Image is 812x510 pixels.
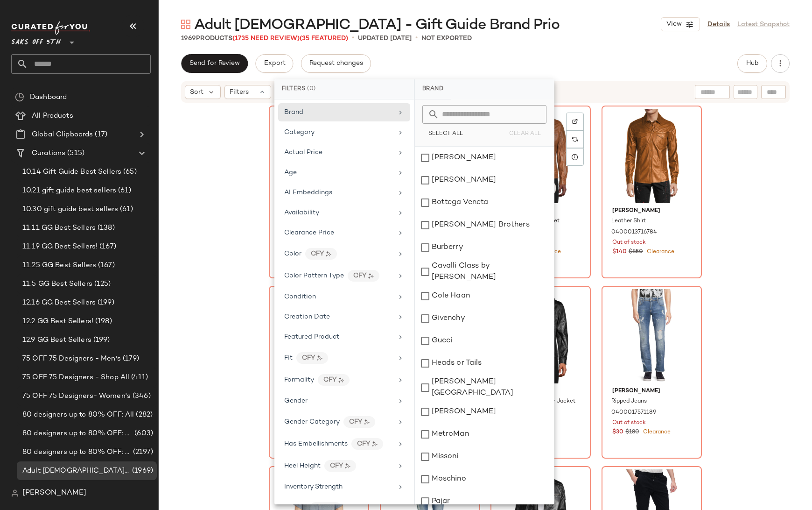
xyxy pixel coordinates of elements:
[351,438,383,450] div: CFY
[129,372,148,383] span: (411)
[612,419,646,427] span: Out of stock
[189,60,240,67] span: Send for Review
[272,109,366,203] img: 0400015214539_CHARCOAL
[22,167,121,177] span: 10.14 Gift Guide Best Sellers
[284,462,321,469] span: Heel Height
[611,217,646,226] span: Leather Shirt
[91,335,110,346] span: (199)
[181,34,348,43] div: Products
[284,109,303,116] span: Brand
[121,354,140,364] span: (179)
[32,129,93,140] span: Global Clipboards
[93,129,107,140] span: (17)
[22,391,131,402] span: 75 OFF 75 Designers- Women's
[96,260,115,271] span: (167)
[737,54,767,73] button: Hub
[625,428,639,437] span: $180
[284,397,308,404] span: Gender
[428,131,463,137] span: Select All
[93,316,112,327] span: (198)
[338,377,344,383] img: ai.DGldD1NL.svg
[130,466,153,476] span: (1969)
[284,149,322,156] span: Actual Price
[421,34,472,43] p: Not Exported
[318,374,350,386] div: CFY
[307,85,316,93] span: (0)
[65,148,84,159] span: (515)
[707,20,730,29] a: Details
[284,293,316,300] span: Condition
[32,148,65,159] span: Curations
[116,185,131,196] span: (61)
[255,54,293,73] button: Export
[666,21,682,28] span: View
[22,428,133,439] span: 80 designers up to 80% OFF: Men's
[572,136,578,142] img: svg%3e
[284,313,330,320] span: Creation Date
[284,354,293,361] span: Fit
[22,447,131,458] span: 80 designers up to 80% OFF: Women's
[284,376,314,383] span: Formality
[15,92,24,102] img: svg%3e
[345,463,350,469] img: ai.DGldD1NL.svg
[661,17,700,31] button: View
[300,35,348,42] span: (35 Featured)
[98,241,116,252] span: (167)
[284,229,334,236] span: Clearance Price
[317,355,322,361] img: ai.DGldD1NL.svg
[368,273,374,279] img: ai.DGldD1NL.svg
[96,297,114,308] span: (199)
[131,447,153,458] span: (2197)
[352,33,354,44] span: •
[324,460,356,472] div: CFY
[612,239,646,247] span: Out of stock
[22,316,93,327] span: 12.2 GG Best Sellers!
[284,169,297,176] span: Age
[11,489,19,497] img: svg%3e
[194,16,560,35] span: Adult [DEMOGRAPHIC_DATA] - Gift Guide Brand Prio
[309,60,363,67] span: Request changes
[22,410,134,420] span: 80 designers up to 80% OFF: All
[181,35,196,42] span: 1969
[274,79,414,99] div: Filters
[181,54,248,73] button: Send for Review
[605,109,699,203] img: 0400013716784_BROWN
[22,297,96,308] span: 12.16 GG Best Sellers
[131,391,151,402] span: (346)
[22,488,86,499] span: [PERSON_NAME]
[11,32,61,49] span: Saks OFF 5TH
[358,34,412,43] p: updated [DATE]
[746,60,759,67] span: Hub
[22,466,130,476] span: Adult [DEMOGRAPHIC_DATA] - Gift Guide Brand Prio
[301,54,371,73] button: Request changes
[611,409,656,417] span: 0400017571189
[415,33,418,44] span: •
[612,428,623,437] span: $30
[612,248,627,256] span: $140
[296,352,328,364] div: CFY
[118,204,133,215] span: (61)
[305,248,337,260] div: CFY
[284,209,319,216] span: Availability
[284,333,339,340] span: Featured Product
[30,92,67,103] span: Dashboard
[572,119,578,124] img: svg%3e
[22,260,96,271] span: 11.25 GG Best Sellers
[422,127,469,141] button: Select All
[611,397,647,406] span: Ripped Jeans
[284,189,332,196] span: AI Embeddings
[284,418,340,425] span: Gender Category
[645,249,674,255] span: Clearance
[121,167,137,177] span: (65)
[92,279,111,290] span: (125)
[284,250,301,257] span: Color
[284,483,343,490] span: Inventory Strength
[641,429,671,435] span: Clearance
[11,21,91,35] img: cfy_white_logo.C9jOOHJF.svg
[612,387,691,396] span: [PERSON_NAME]
[22,372,129,383] span: 75 OFF 75 Designers - Shop All
[22,241,98,252] span: 11.19 GG Best Sellers!
[22,354,121,364] span: 75 OFF 75 Designers - Men's
[343,416,375,428] div: CFY
[326,251,331,257] img: ai.DGldD1NL.svg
